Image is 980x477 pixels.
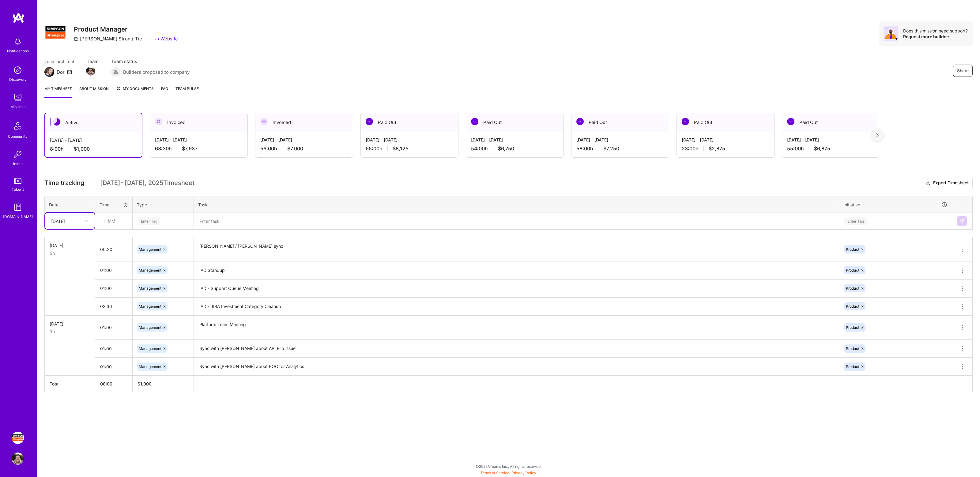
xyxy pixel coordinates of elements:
[45,197,95,212] th: Date
[100,201,128,208] div: Time
[123,69,190,75] span: Builders proposed to company
[787,137,875,143] div: [DATE] - [DATE]
[116,85,154,98] a: My Documents
[50,137,137,143] div: [DATE] - [DATE]
[95,319,132,336] input: HH:MM
[682,145,769,152] div: 23:00 h
[74,146,90,152] span: $1,000
[45,113,142,132] div: Active
[10,453,25,465] a: User Avatar
[100,179,194,187] span: [DATE] - [DATE] , 2025 Timesheet
[471,145,559,152] div: 54:00 h
[50,328,90,335] div: 3h
[133,197,194,212] th: Type
[45,376,95,392] th: Total
[846,364,859,369] span: Product
[12,12,24,23] img: logo
[8,133,28,140] div: Community
[139,346,161,351] span: Management
[53,118,60,126] img: Active
[959,219,964,223] img: Submit
[194,280,838,297] textarea: IAD - Support Queue Meeting
[844,216,867,226] div: Enter Tag
[155,137,243,143] div: [DATE] - [DATE]
[150,113,247,132] div: Invoiced
[139,304,161,309] span: Management
[14,178,21,184] img: tokens
[466,113,563,132] div: Paid Out
[87,58,99,65] span: Team
[922,177,973,189] button: Export Timesheet
[95,376,133,392] th: 08:00
[576,118,584,125] img: Paid Out
[44,67,54,77] img: Team Architect
[7,48,29,54] div: Notifications
[255,113,353,132] div: Invoiced
[95,262,132,278] input: HH:MM
[366,137,453,143] div: [DATE] - [DATE]
[86,66,95,76] img: Team Member Avatar
[175,85,199,98] a: Team Pulse
[44,179,84,187] span: Time tracking
[95,340,132,357] input: HH:MM
[787,118,794,125] img: Paid Out
[260,145,348,152] div: 56:00 h
[471,137,559,143] div: [DATE] - [DATE]
[498,145,514,152] span: $6,750
[95,359,132,375] input: HH:MM
[846,325,859,330] span: Product
[12,148,24,160] img: Invite
[139,325,161,330] span: Management
[843,201,948,208] div: Initiative
[366,118,373,125] img: Paid Out
[85,220,88,223] i: icon Chevron
[154,36,178,42] a: Website
[111,67,121,77] img: Builders proposed to company
[3,213,33,220] div: [DOMAIN_NAME]
[511,471,536,475] a: Privacy Policy
[12,91,24,103] img: teamwork
[846,346,859,351] span: Product
[481,471,536,475] span: |
[50,250,90,256] div: 5h
[682,118,689,125] img: Paid Out
[603,145,619,152] span: $7,250
[571,113,669,132] div: Paid Out
[709,145,725,152] span: $2,875
[814,145,830,152] span: $6,875
[10,118,25,133] img: Community
[116,85,154,92] span: My Documents
[957,68,969,74] span: Share
[846,268,859,272] span: Product
[96,213,132,229] input: HH:MM
[87,66,95,76] a: Team Member Avatar
[576,137,664,143] div: [DATE] - [DATE]
[95,298,132,314] input: HH:MM
[155,145,243,152] div: 63:30 h
[37,459,980,474] div: © 2025 ATeams Inc., All rights reserved.
[44,58,74,65] span: Team architect
[903,28,968,34] div: Does this mission need support?
[95,241,132,257] input: HH:MM
[74,36,142,42] div: [PERSON_NAME] Strong-Tie
[161,85,168,98] a: FAQ
[175,86,199,91] span: Team Pulse
[884,26,898,41] img: Avatar
[287,145,303,152] span: $7,000
[677,113,774,132] div: Paid Out
[194,262,838,279] textarea: IAD Standup
[953,65,973,77] button: Share
[95,280,132,296] input: HH:MM
[44,85,72,98] a: My timesheet
[366,145,453,152] div: 65:00 h
[9,76,27,83] div: Discovery
[139,286,161,291] span: Management
[471,118,478,125] img: Paid Out
[138,216,160,226] div: Enter Tag
[12,453,24,465] img: User Avatar
[194,340,838,357] textarea: Sync with [PERSON_NAME] about API Blip issue
[787,145,875,152] div: 55:00 h
[50,321,90,327] div: [DATE]
[182,145,198,152] span: $7,937
[57,69,65,75] div: Dor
